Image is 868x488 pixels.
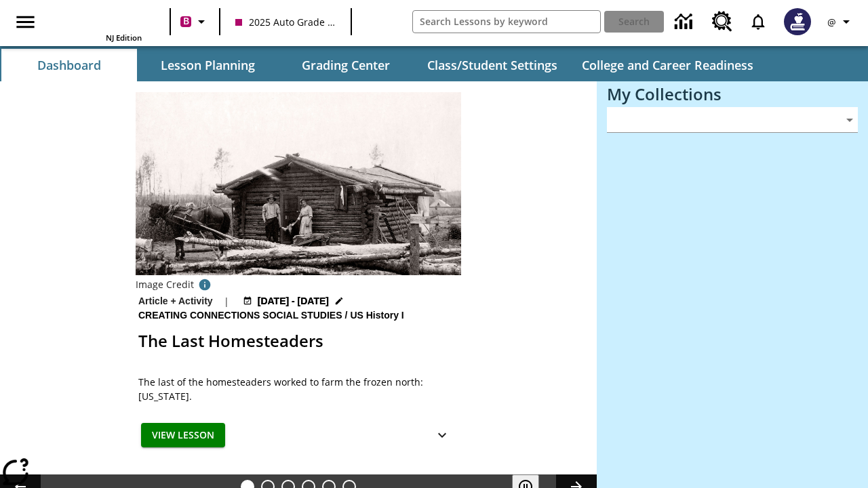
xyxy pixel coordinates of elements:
[667,3,704,41] a: Data Center
[175,9,215,34] button: Boost Class color is violet red. Change class color
[136,278,194,291] p: Image Credit
[138,329,458,353] h2: The Last Homesteaders
[194,275,216,294] button: Image credit: Frank and Frances Carpenter collection/Library of Congress
[413,11,600,33] input: search field
[5,2,45,42] button: Open side menu
[224,294,229,308] span: |
[235,15,336,29] span: 2025 Auto Grade 10
[278,49,414,81] button: Grading Center
[240,294,347,308] button: Aug 24 - Aug 24 Choose Dates
[141,423,225,448] button: View Lesson
[827,15,836,29] span: @
[54,4,142,43] div: Home
[54,5,142,33] a: Home
[819,9,863,34] button: Profile/Settings
[106,33,142,43] span: NJ Edition
[258,294,329,308] span: [DATE] - [DATE]
[140,49,275,81] button: Lesson Planning
[350,308,406,323] span: US History I
[741,4,776,39] a: Notifications
[429,423,456,448] button: Show Details
[571,49,764,81] button: College and Career Readiness
[138,294,213,308] p: Article + Activity
[416,49,568,81] button: Class/Student Settings
[607,85,858,104] h3: My Collections
[776,4,819,39] button: Select a new avatar
[345,310,348,321] span: /
[136,92,461,275] img: Black and white photo from the early 20th century of a couple in front of a log cabin with a hors...
[183,13,189,30] span: B
[138,375,458,403] span: The last of the homesteaders worked to farm the frozen north: Alaska.
[138,308,345,323] span: Creating Connections Social Studies
[1,49,137,81] button: Dashboard
[138,375,458,403] div: The last of the homesteaders worked to farm the frozen north: [US_STATE].
[704,3,741,40] a: Resource Center, Will open in new tab
[784,8,811,35] img: Avatar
